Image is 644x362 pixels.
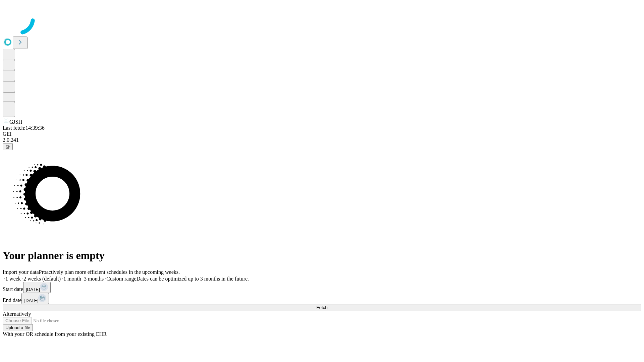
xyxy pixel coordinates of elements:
[24,298,38,303] span: [DATE]
[3,249,641,262] h1: Your planner is empty
[3,131,641,137] div: GEI
[3,137,641,143] div: 2.0.241
[3,293,641,304] div: End date
[5,144,10,149] span: @
[9,119,22,125] span: GJSH
[39,269,180,275] span: Proactively plan more efficient schedules in the upcoming weeks.
[3,125,45,131] span: Last fetch: 14:39:36
[23,276,61,282] span: 2 weeks (default)
[84,276,104,282] span: 3 months
[3,311,31,317] span: Alternatively
[316,305,327,310] span: Fetch
[26,287,40,292] span: [DATE]
[5,276,21,282] span: 1 week
[3,269,39,275] span: Import your data
[137,276,249,282] span: Dates can be optimized up to 3 months in the future.
[106,276,136,282] span: Custom range
[3,331,107,337] span: With your OR schedule from your existing EHR
[3,143,13,150] button: @
[3,282,641,293] div: Start date
[3,304,641,311] button: Fetch
[21,293,49,304] button: [DATE]
[63,276,81,282] span: 1 month
[23,282,51,293] button: [DATE]
[3,324,33,331] button: Upload a file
